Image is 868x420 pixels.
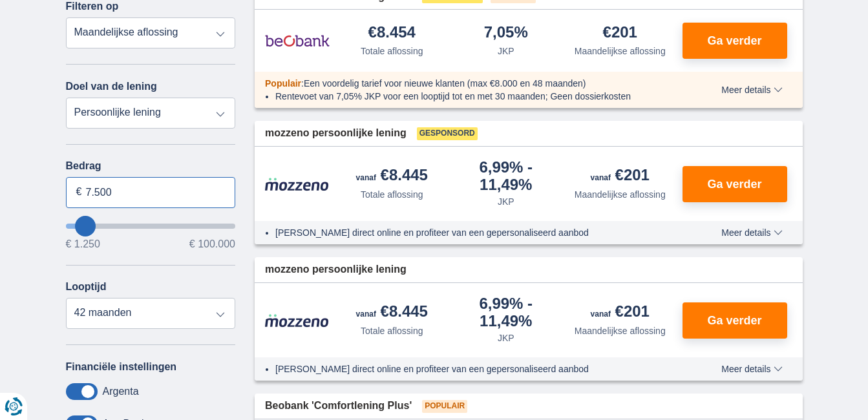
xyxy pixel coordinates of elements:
span: Populair [265,78,301,89]
span: € 1.250 [66,239,100,249]
button: Meer details [712,85,792,95]
div: €8.445 [356,304,428,322]
span: mozzeno persoonlijke lening [265,262,407,277]
div: €201 [591,167,650,185]
div: Maandelijkse aflossing [575,324,666,337]
span: Ga verder [707,35,761,47]
button: Meer details [712,364,792,374]
label: Looptijd [66,281,107,293]
div: 7,05% [484,25,528,42]
label: Filteren op [66,1,119,12]
span: Meer details [721,228,782,237]
img: product.pl.alt Beobank [265,25,330,57]
div: €8.445 [356,167,428,185]
li: [PERSON_NAME] direct online en profiteer van een gepersonaliseerd aanbod [275,226,674,239]
span: Ga verder [707,178,761,190]
img: product.pl.alt Mozzeno [265,313,330,328]
span: Meer details [721,364,782,373]
div: €8.454 [368,25,416,42]
span: Een voordelig tarief voor nieuwe klanten (max €8.000 en 48 maanden) [304,78,586,89]
img: product.pl.alt Mozzeno [265,177,330,191]
div: €201 [591,304,650,322]
div: Totale aflossing [361,324,423,337]
span: Gesponsord [417,127,478,140]
span: Meer details [721,85,782,94]
span: Populair [422,400,467,413]
label: Bedrag [66,160,236,172]
input: wantToBorrow [66,224,236,229]
div: Maandelijkse aflossing [575,188,666,201]
button: Meer details [712,227,792,238]
div: 6,99% [454,160,558,193]
div: €201 [603,25,637,42]
button: Ga verder [683,166,787,202]
button: Ga verder [683,23,787,59]
div: : [255,77,684,90]
li: [PERSON_NAME] direct online en profiteer van een gepersonaliseerd aanbod [275,362,674,375]
button: Ga verder [683,302,787,339]
div: Totale aflossing [361,45,423,58]
div: JKP [498,331,514,344]
div: JKP [498,45,514,58]
label: Doel van de lening [66,81,157,92]
span: € [76,185,82,200]
label: Argenta [103,386,139,397]
li: Rentevoet van 7,05% JKP voor een looptijd tot en met 30 maanden; Geen dossierkosten [275,90,674,103]
label: Financiële instellingen [66,361,177,373]
span: Beobank 'Comfortlening Plus' [265,399,412,414]
span: mozzeno persoonlijke lening [265,126,407,141]
div: Totale aflossing [361,188,423,201]
span: Ga verder [707,315,761,326]
span: € 100.000 [189,239,235,249]
div: JKP [498,195,514,208]
div: Maandelijkse aflossing [575,45,666,58]
div: 6,99% [454,296,558,329]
